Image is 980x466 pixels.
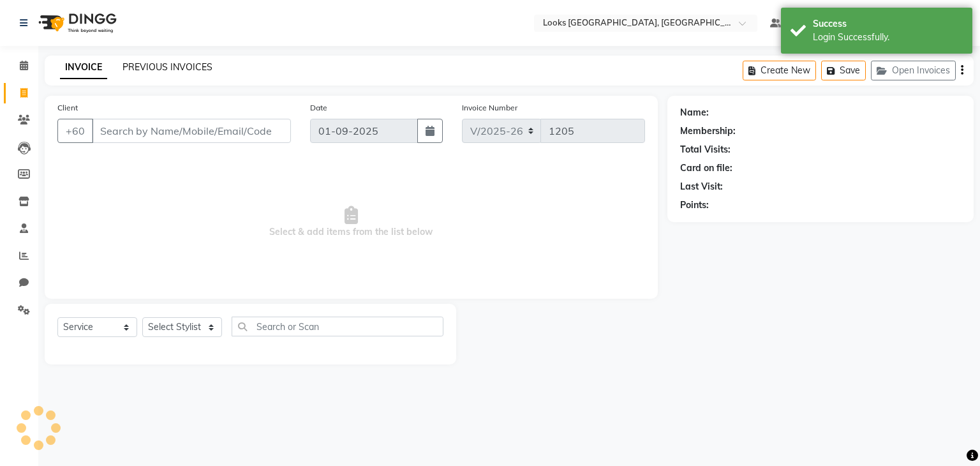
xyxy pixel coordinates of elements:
div: Membership: [680,124,736,138]
label: Client [57,102,78,114]
div: Login Successfully. [813,31,963,44]
div: Name: [680,106,709,119]
img: logo [33,5,120,41]
div: Total Visits: [680,143,731,156]
a: PREVIOUS INVOICES [122,61,212,73]
label: Date [310,102,327,114]
button: Open Invoices [871,61,956,80]
a: INVOICE [60,56,107,79]
div: Success [813,17,963,31]
button: +60 [57,119,93,143]
div: Card on file: [680,162,732,175]
input: Search by Name/Mobile/Email/Code [92,119,291,143]
input: Search or Scan [232,317,443,336]
button: Create New [743,61,816,80]
div: Points: [680,199,709,212]
span: Select & add items from the list below [57,158,645,286]
button: Save [821,61,866,80]
label: Invoice Number [462,102,517,114]
div: Last Visit: [680,180,723,193]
